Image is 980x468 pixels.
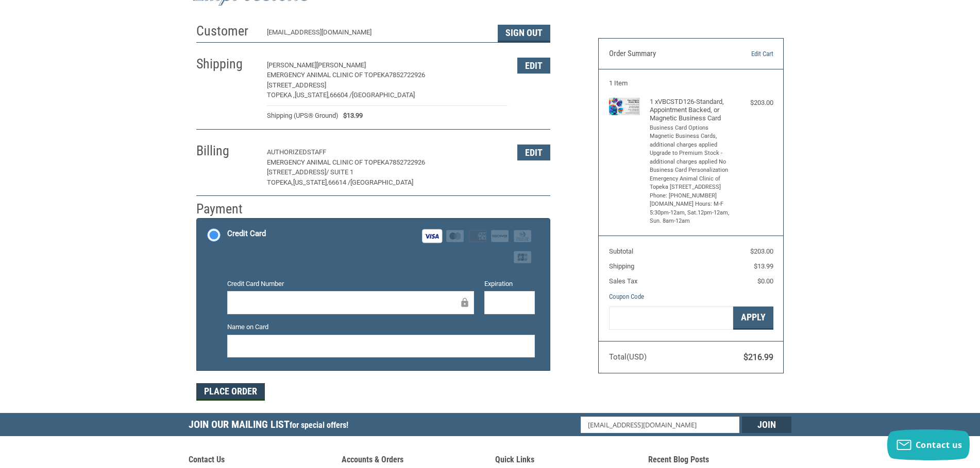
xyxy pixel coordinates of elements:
span: Shipping [609,262,634,270]
span: [US_STATE], [295,91,330,99]
span: Topeka, [267,178,293,186]
span: for special offers! [290,420,348,430]
h2: Customer [196,23,257,40]
button: Edit [517,145,550,160]
span: / Suite 1 [326,168,353,176]
h2: Payment [196,201,257,218]
span: $13.99 [339,111,363,121]
span: Sales Tax [609,277,637,285]
span: 66614 / [328,178,350,186]
button: Place Order [196,383,265,401]
span: [US_STATE], [293,178,328,186]
label: Name on Card [227,322,535,332]
h5: Quick Links [495,455,638,467]
a: Edit Cart [720,49,773,59]
span: [PERSON_NAME] [267,61,316,69]
label: Expiration [484,279,535,289]
span: Total (USD) [609,352,647,362]
button: Edit [517,58,550,74]
span: Shipping (UPS® Ground) [267,111,339,121]
h5: Contact Us [189,455,332,467]
span: $13.99 [754,262,773,270]
label: Credit Card Number [227,279,475,289]
h3: Order Summary [609,49,721,59]
span: [STREET_ADDRESS] [267,168,326,176]
h5: Accounts & Orders [342,455,485,467]
span: EMERGENCY ANIMAL CLINIC OF TOPEKA [267,71,389,79]
input: Email [581,417,740,433]
span: TOPEKA , [267,91,295,99]
span: Emergency Animal Clinic of Topeka [267,158,389,166]
a: Coupon Code [609,293,644,300]
h5: Join Our Mailing List [189,413,353,439]
div: [EMAIL_ADDRESS][DOMAIN_NAME] [267,27,488,42]
h2: Billing [196,142,257,159]
h3: 1 Item [609,79,773,87]
span: [STREET_ADDRESS] [267,81,326,89]
span: Authorized [267,148,307,156]
input: Join [742,417,791,433]
div: $203.00 [732,98,773,108]
li: Upgrade to Premium Stock - additional charges applied No [650,149,730,166]
li: Business Card Options Magnetic Business Cards, additional charges applied [650,124,730,150]
span: 7852722926 [389,158,425,166]
h4: 1 x VBCSTD126-Standard, Appointment Backed, or Magnetic Business Card [650,98,730,123]
button: Sign Out [498,25,550,42]
span: [PERSON_NAME] [316,61,366,69]
span: Contact us [916,439,962,451]
span: [GEOGRAPHIC_DATA] [352,91,415,99]
span: 7852722926 [389,71,425,79]
span: [GEOGRAPHIC_DATA] [350,178,413,186]
span: $216.99 [744,352,773,362]
span: $203.00 [750,247,773,255]
span: Staff [307,148,326,156]
span: $0.00 [757,277,773,285]
span: 66604 / [330,91,352,99]
h5: Recent Blog Posts [648,455,791,467]
input: Gift Certificate or Coupon Code [609,307,733,330]
button: Apply [733,307,773,330]
div: Credit Card [227,225,266,242]
h2: Shipping [196,56,257,73]
button: Contact us [887,429,970,460]
li: Business Card Personalization Emergency Animal Clinic of Topeka [STREET_ADDRESS] Phone: [PHONE_NU... [650,166,730,226]
span: Subtotal [609,247,633,255]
